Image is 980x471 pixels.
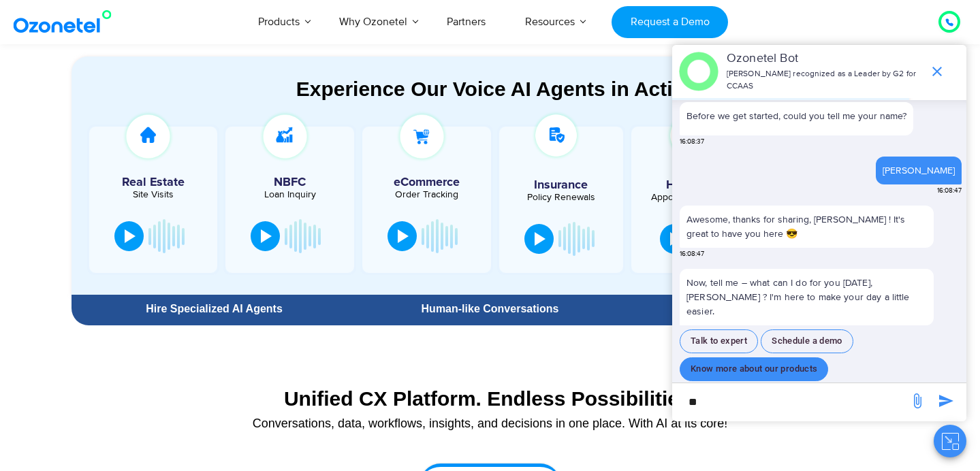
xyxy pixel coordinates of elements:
[78,417,902,429] div: Conversations, data, workflows, insights, and decisions in one place. With AI at its core!
[78,304,351,314] div: Hire Specialized AI Agents
[369,190,484,199] div: Order Tracking
[612,6,728,38] a: Request a Demo
[506,179,616,191] h5: Insurance
[934,425,966,457] button: Close chat
[727,68,922,93] p: [PERSON_NAME] recognized as a Leader by G2 for CCAAS
[78,387,902,410] div: Unified CX Platform. Endless Possibilities.
[761,329,853,353] button: Schedule a demo
[937,186,962,196] span: 16:08:47
[932,387,960,415] span: send message
[85,77,909,101] div: Experience Our Voice AI Agents in Action
[680,137,704,147] span: 16:08:37
[679,52,718,91] img: header
[686,212,927,241] p: Awesome, thanks for sharing, [PERSON_NAME] ! It's great to have you here 😎
[636,304,902,314] div: 24 Vernacular Languages
[96,176,211,189] h5: Real Estate
[680,249,704,259] span: 16:08:47
[727,50,922,68] p: Ozonetel Bot
[686,109,906,123] p: Before we get started, could you tell me your name?
[642,193,752,202] div: Appointment Booking
[679,390,902,415] div: new-msg-input
[680,329,758,353] button: Talk to expert
[506,193,616,202] div: Policy Renewals
[923,58,951,85] span: end chat or minimize
[232,176,347,189] h5: NBFC
[680,357,828,381] button: Know more about our products
[357,304,622,314] div: Human-like Conversations
[232,190,347,199] div: Loan Inquiry
[369,176,484,189] h5: eCommerce
[883,163,955,178] div: [PERSON_NAME]
[96,190,211,199] div: Site Visits
[904,387,931,415] span: send message
[680,269,934,325] p: Now, tell me – what can I do for you [DATE], [PERSON_NAME] ? I'm here to make your day a little e...
[642,179,752,191] h5: Healthcare
[680,383,704,393] span: 16:08:47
